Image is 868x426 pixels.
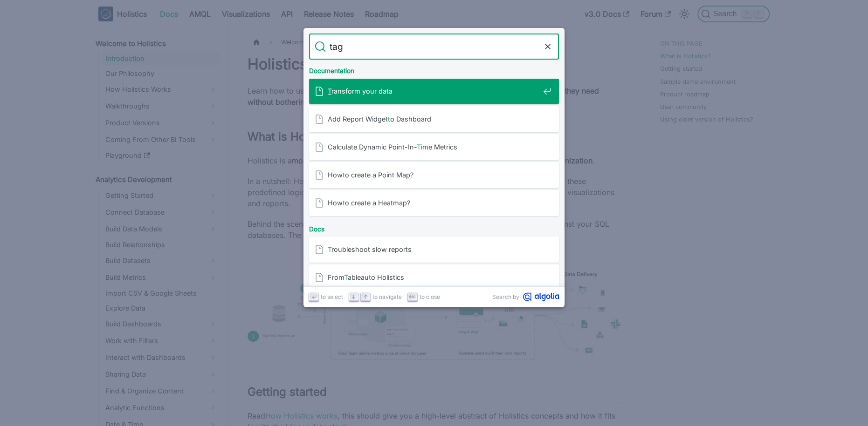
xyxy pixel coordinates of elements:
mark: T [344,273,348,281]
span: Search by [492,292,519,301]
a: Add Report Widgetto Dashboard [309,106,559,132]
button: Clear the query [542,41,553,52]
span: roubleshoot slow reports [328,245,539,254]
span: to close [420,292,440,301]
mark: T [328,87,331,95]
div: Docs [307,218,561,237]
span: ransform your data [328,87,539,95]
span: to select [321,292,343,301]
mark: T [417,143,421,151]
svg: Arrow up [362,293,369,300]
mark: t [369,273,371,281]
span: Calculate Dynamic Point-In- ime Metrics [328,142,539,151]
span: Add Report Widget o Dashboard [328,115,539,123]
a: Troubleshoot slow reports [309,237,559,263]
a: Howto create a Heatmap? [309,190,559,216]
div: Documentation [307,60,561,78]
svg: Enter key [310,293,317,300]
mark: t [388,115,390,123]
span: How o create a Point Map? [328,170,539,179]
a: Search byAlgolia [492,292,559,301]
mark: T [328,245,331,253]
svg: Algolia [523,292,559,301]
svg: Arrow down [350,293,357,300]
a: FromTableauto Holistics [309,264,559,291]
a: Calculate Dynamic Point-In-Time Metrics [309,134,559,160]
a: Howto create a Point Map? [309,162,559,188]
svg: Escape key [409,293,416,300]
mark: t [343,171,345,179]
input: Search docs [326,34,542,60]
a: Transform your data [309,78,559,104]
span: From ableau o Holistics [328,273,539,282]
mark: t [343,199,345,207]
span: to navigate [372,292,402,301]
span: How o create a Heatmap? [328,198,539,207]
